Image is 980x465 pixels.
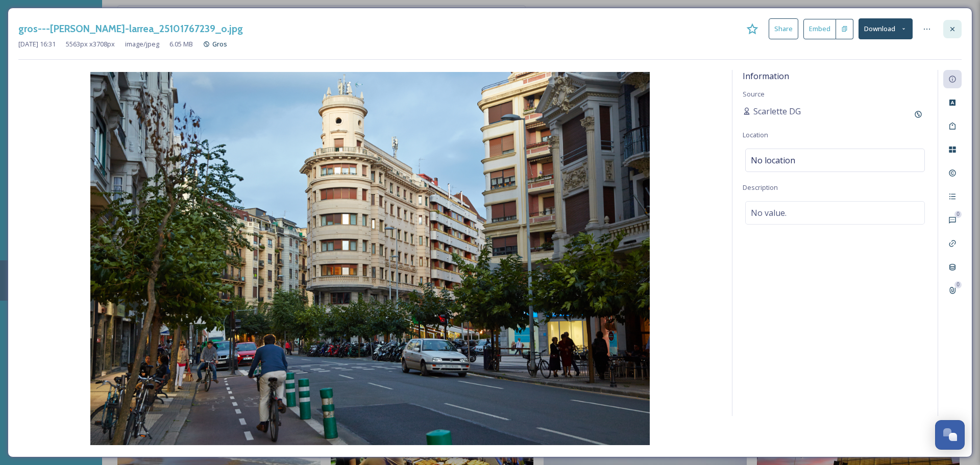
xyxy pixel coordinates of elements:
[753,105,801,117] span: Scarlette DG
[743,130,768,139] span: Location
[803,19,836,39] button: Embed
[125,39,159,49] span: image/jpeg
[743,70,789,82] span: Information
[169,39,193,49] span: 6.05 MB
[935,420,965,450] button: Open Chat
[751,154,795,166] span: No location
[751,207,787,219] span: No value.
[954,211,962,218] div: 0
[18,72,722,445] img: gros---javier-larrea_25101767239_o.jpg
[66,39,115,49] span: 5563 px x 3708 px
[954,281,962,288] div: 0
[859,18,913,39] button: Download
[18,39,56,49] span: [DATE] 16:31
[743,89,765,99] span: Source
[769,18,798,39] button: Share
[18,21,243,36] h3: gros---[PERSON_NAME]-larrea_25101767239_o.jpg
[743,183,778,192] span: Description
[212,39,227,48] span: Gros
